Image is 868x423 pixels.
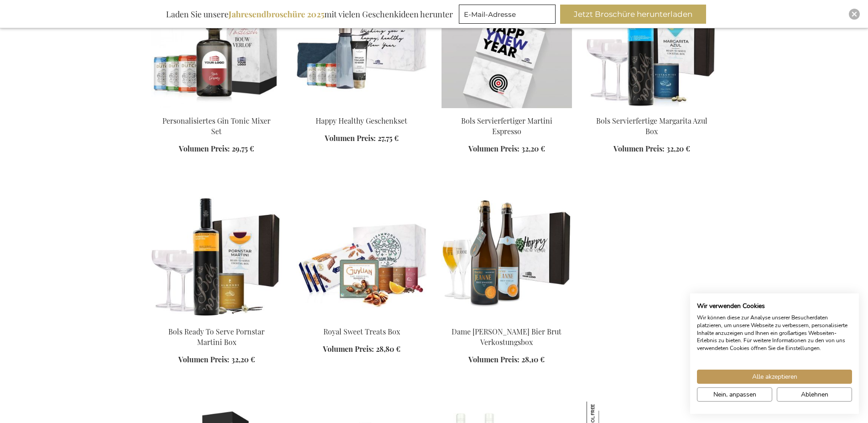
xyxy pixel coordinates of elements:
a: Volumen Preis: 32,20 € [613,144,690,154]
span: Volumen Preis: [323,344,374,354]
a: Volumen Preis: 28,10 € [468,355,545,365]
a: Volumen Preis: 29,75 € [179,144,254,154]
b: Jahresendbroschüre 2025 [229,9,324,20]
a: Beer Apéro Gift Box [296,104,427,113]
a: Royal Sweet Treats Box [296,315,427,324]
a: Bols Ready To Serve Pornstar Martini Box [151,315,282,324]
span: Volumen Preis: [468,355,520,364]
span: 32,20 € [666,144,690,153]
a: Bols Ready To Serve Margarita Azul Box [587,104,717,113]
div: Laden Sie unsere mit vielen Geschenkideen herunter [162,5,457,24]
input: E-Mail-Adresse [459,5,556,24]
button: cookie Einstellungen anpassen [697,387,772,402]
form: marketing offers and promotions [459,5,558,26]
img: Royal Sweet Treats Box [296,191,427,319]
span: Nein, anpassen [713,390,756,399]
span: 28,80 € [376,344,400,354]
div: Close [849,9,860,20]
a: Personalisiertes Gin Tonic Mixer Set [151,104,282,113]
a: Dame [PERSON_NAME] Bier Brut Verkostungsbox [452,327,561,347]
button: Alle verweigern cookies [777,387,852,402]
a: Bols Servierfertige Margarita Azul Box [596,116,707,136]
span: Alle akzeptieren [752,372,797,381]
a: Volumen Preis: 28,80 € [323,344,400,355]
a: Personalisiertes Gin Tonic Mixer Set [162,116,270,136]
span: 29,75 € [232,144,254,153]
span: Volumen Preis: [613,144,665,153]
span: Volumen Preis: [179,144,230,153]
span: Volumen Preis: [178,355,229,364]
span: 28,10 € [521,355,545,364]
a: Bols Ready To Serve Martini Espresso Bols Servierfertiger Martini Espresso [442,104,572,113]
a: Volumen Preis: 32,20 € [178,355,255,365]
span: 32,20 € [231,355,255,364]
img: Dame Jeanne Champagne Beer Brut Tasting Box [442,191,572,319]
a: Dame Jeanne Champagne Beer Brut Tasting Box [442,315,572,324]
span: 27,75 € [378,133,399,143]
img: Bols Ready To Serve Pornstar Martini Box [151,191,282,319]
span: Ablehnen [801,390,828,399]
span: Volumen Preis: [325,133,376,143]
a: Bols Ready To Serve Pornstar Martini Box [168,327,265,347]
a: Volumen Preis: 27,75 € [325,133,399,144]
a: Happy Healthy Geschenkset [316,116,407,125]
button: Akzeptieren Sie alle cookies [697,370,852,384]
button: Jetzt Broschüre herunterladen [560,5,706,24]
a: Royal Sweet Treats Box [323,327,400,336]
img: Close [852,11,857,17]
h2: Wir verwenden Cookies [697,302,852,310]
p: Wir können diese zur Analyse unserer Besucherdaten platzieren, um unsere Webseite zu verbessern, ... [697,314,852,352]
